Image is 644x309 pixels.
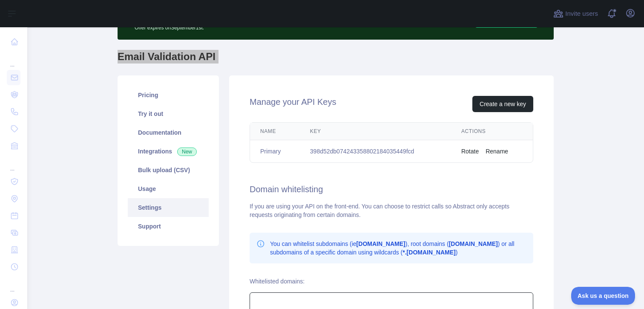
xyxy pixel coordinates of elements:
button: Rotate [461,147,479,156]
a: Settings [128,198,209,217]
a: Integrations New [128,142,209,161]
b: *.[DOMAIN_NAME] [402,249,455,256]
label: Whitelisted domains: [250,278,305,285]
div: ... [7,51,20,68]
button: Invite users [552,7,600,20]
a: Usage [128,179,209,198]
span: Invite users [565,9,598,19]
a: Documentation [128,123,209,142]
th: Actions [451,123,533,140]
td: Primary [250,140,300,163]
iframe: Toggle Customer Support [571,287,635,305]
h2: Domain whitelisting [250,183,533,195]
td: 398d52db074243358802184035449fcd [300,140,451,163]
h2: Manage your API Keys [250,96,336,112]
span: New [177,147,197,156]
a: Bulk upload (CSV) [128,161,209,179]
h1: Email Validation API [118,50,554,70]
button: Rename [486,147,508,156]
th: Key [300,123,451,140]
div: ... [7,276,20,293]
b: [DOMAIN_NAME] [356,240,405,247]
button: Create a new key [472,96,533,112]
div: If you are using your API on the front-end. You can choose to restrict calls so Abstract only acc... [250,202,533,219]
p: You can whitelist subdomains (ie ), root domains ( ) or all subdomains of a specific domain using... [270,240,526,257]
th: Name [250,123,300,140]
b: [DOMAIN_NAME] [449,240,498,247]
div: ... [7,155,20,172]
a: Support [128,217,209,236]
a: Try it out [128,104,209,123]
a: Pricing [128,86,209,104]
